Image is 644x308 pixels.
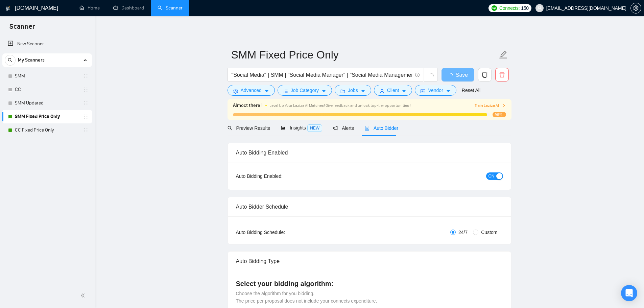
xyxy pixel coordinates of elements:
span: Level Up Your Laziza AI Matches! Give feedback and unlock top-tier opportunities ! [269,103,411,108]
button: Train Laziza AI [475,102,506,109]
div: Open Intercom Messenger [621,285,637,301]
span: 24/7 [456,229,470,236]
span: Choose the algorithm for you bidding. The price per proposal does not include your connects expen... [236,291,377,304]
span: Vendor [428,87,443,94]
span: user [380,89,384,94]
a: SMM Fixed Price Only [15,110,79,123]
span: loading [448,73,456,78]
span: holder [83,73,89,79]
span: NEW [307,124,322,132]
span: info-circle [415,73,420,77]
span: search [228,126,232,131]
span: Custom [478,229,500,236]
button: setting [630,3,641,14]
a: searchScanner [158,5,183,11]
div: Auto Bidding Enabled [236,143,503,162]
span: Connects: [499,4,520,12]
span: holder [83,114,89,119]
a: CC [15,83,79,96]
a: homeHome [79,5,100,11]
div: Auto Bidder Schedule [236,197,503,216]
span: area-chart [281,125,286,130]
span: caret-down [361,89,365,94]
span: loading [428,73,434,79]
button: folderJobscaret-down [335,85,371,96]
span: Alerts [333,125,354,131]
span: folder [340,89,345,94]
span: Insights [281,125,322,131]
a: setting [630,5,641,11]
button: settingAdvancedcaret-down [228,85,275,96]
span: Save [456,71,468,79]
div: Auto Bidding Type [236,252,503,271]
span: 150 [521,4,528,12]
span: Auto Bidder [365,125,398,131]
button: copy [478,68,492,81]
a: Reset All [462,87,480,94]
button: search [5,55,16,66]
span: 99% [493,112,506,117]
button: Save [442,68,474,81]
input: Search Freelance Jobs... [232,71,412,79]
span: copy [478,72,491,78]
span: bars [283,89,288,94]
a: CC Fixed Price Only [15,123,79,137]
li: My Scanners [2,53,92,137]
span: caret-down [402,89,406,94]
h4: Select your bidding algorithm: [236,279,503,288]
input: Scanner name... [231,46,498,63]
span: Jobs [348,87,358,94]
span: Almost there ! [233,102,263,109]
span: idcard [421,89,425,94]
span: Advanced [241,87,262,94]
button: delete [495,68,509,81]
a: dashboardDashboard [113,5,144,11]
span: Scanner [4,22,40,36]
span: search [5,58,15,63]
button: barsJob Categorycaret-down [278,85,332,96]
span: notification [333,126,338,131]
li: New Scanner [2,37,92,51]
span: double-left [80,292,87,299]
span: robot [365,126,369,131]
span: user [537,6,542,10]
span: delete [496,72,508,78]
a: SMM [15,69,79,83]
span: holder [83,100,89,106]
a: New Scanner [8,37,87,51]
span: setting [233,89,238,94]
span: edit [499,50,508,59]
span: caret-down [446,89,451,94]
img: logo [6,3,10,14]
button: userClientcaret-down [374,85,412,96]
button: idcardVendorcaret-down [415,85,456,96]
div: Auto Bidding Enabled: [236,172,325,180]
span: Client [387,87,399,94]
span: caret-down [264,89,269,94]
div: Auto Bidding Schedule: [236,229,325,236]
span: Job Category [291,87,319,94]
span: caret-down [321,89,326,94]
span: Preview Results [228,125,270,131]
span: holder [83,127,89,133]
span: holder [83,87,89,92]
span: ON [488,172,495,180]
img: upwork-logo.png [492,5,497,11]
span: My Scanners [18,53,45,67]
span: right [502,103,506,108]
a: SMM Updated [15,96,79,110]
